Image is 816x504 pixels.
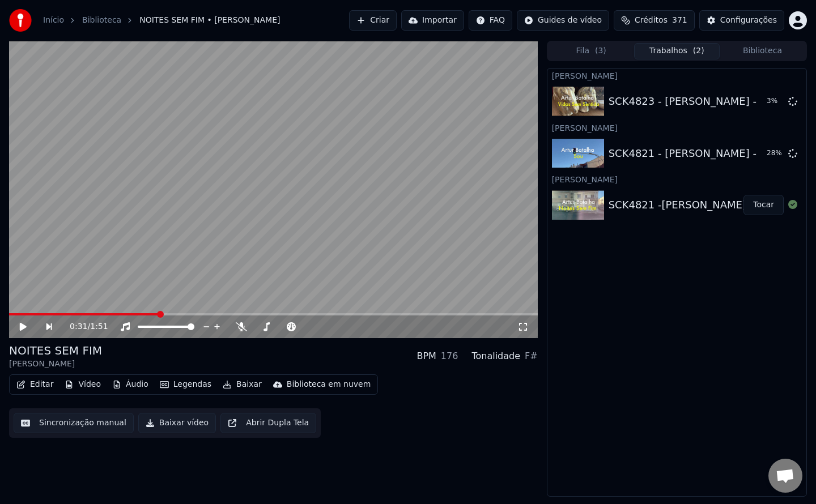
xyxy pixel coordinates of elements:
[14,413,134,433] button: Sincronização manual
[549,43,634,59] button: Fila
[60,377,105,392] button: Vídeo
[767,149,784,158] div: 28 %
[672,15,687,26] span: 371
[469,10,512,31] button: FAQ
[9,358,102,370] div: [PERSON_NAME]
[768,459,802,493] div: Open chat
[743,195,784,215] button: Tocar
[12,377,58,392] button: Editar
[635,15,668,26] span: Créditos
[547,69,806,82] div: [PERSON_NAME]
[471,349,520,363] div: Tonalidade
[614,10,695,31] button: Créditos371
[441,349,458,363] div: 176
[416,349,436,363] div: BPM
[9,343,102,358] div: NOITES SEM FIM
[43,15,64,26] a: Início
[525,349,538,363] div: F#
[720,43,805,59] button: Biblioteca
[90,321,108,332] span: 1:51
[634,43,720,59] button: Trabalhos
[9,9,32,32] img: youka
[82,15,121,26] a: Biblioteca
[220,413,316,433] button: Abrir Dupla Tela
[595,45,606,57] span: ( 3 )
[108,377,153,392] button: Áudio
[401,10,464,31] button: Importar
[138,413,216,433] button: Baixar vídeo
[43,15,280,26] nav: breadcrumb
[609,146,782,161] div: SCK4821 - [PERSON_NAME] - SOU
[720,15,777,26] div: Configurações
[767,97,784,106] div: 3 %
[70,321,87,332] span: 0:31
[155,377,216,392] button: Legendas
[218,377,266,392] button: Baixar
[693,45,704,57] span: ( 2 )
[287,379,371,390] div: Biblioteca em nuvem
[547,172,806,186] div: [PERSON_NAME]
[547,121,806,134] div: [PERSON_NAME]
[349,10,397,31] button: Criar
[699,10,784,31] button: Configurações
[139,15,280,26] span: NOITES SEM FIM • [PERSON_NAME]
[70,321,97,332] div: /
[517,10,609,31] button: Guides de vídeo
